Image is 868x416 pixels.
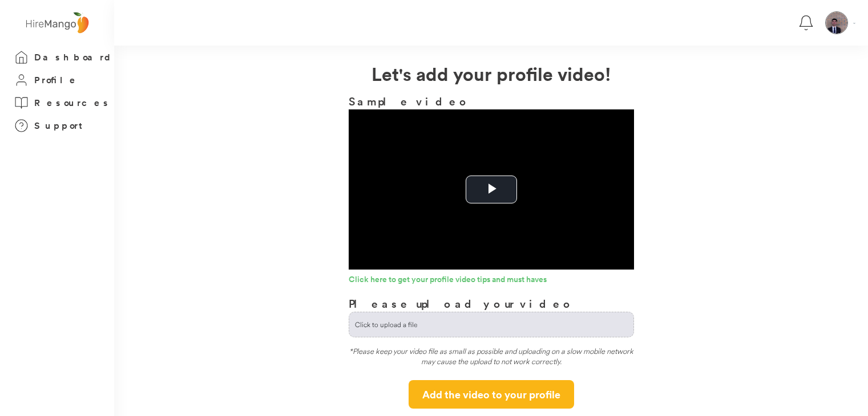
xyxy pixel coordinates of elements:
img: 1746723848524 [826,12,847,34]
h3: Please upload your video [349,295,574,312]
a: Click here to get your profile video tips and must haves [349,275,634,287]
img: logo%20-%20hiremango%20gray.png [22,10,92,36]
h3: Dashboard [34,50,114,64]
h3: Resources [34,96,111,110]
h3: Support [34,119,88,133]
h2: Let's add your profile video! [114,60,868,87]
h3: Profile [34,73,79,87]
img: Vector [853,23,855,24]
div: *Please keep your video file as small as possible and uploading on a slow mobile network may caus... [349,346,634,372]
button: Add the video to your profile [409,380,574,409]
div: Video Player [349,109,634,270]
h3: Sample video [349,93,634,109]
